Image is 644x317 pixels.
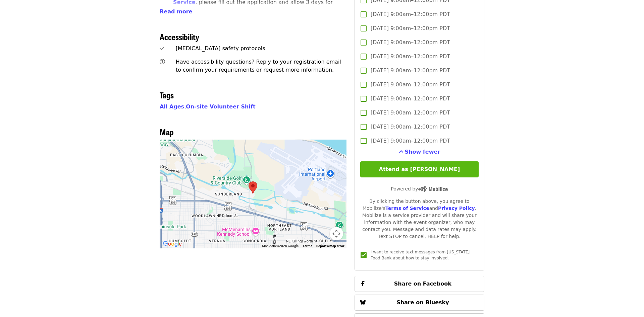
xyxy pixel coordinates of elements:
span: , [160,103,186,110]
i: question-circle icon [160,59,165,65]
span: [DATE] 9:00am–12:00pm PDT [371,95,450,103]
i: check icon [160,45,164,52]
div: [MEDICAL_DATA] safety protocols [176,45,346,53]
span: Share on Facebook [394,281,451,287]
span: Tags [160,89,174,101]
span: [DATE] 9:00am–12:00pm PDT [371,109,450,117]
span: [DATE] 9:00am–12:00pm PDT [371,123,450,131]
span: Show fewer [405,149,440,155]
span: I want to receive text messages from [US_STATE] Food Bank about how to stay involved. [371,250,470,260]
button: Attend as [PERSON_NAME] [360,161,479,177]
img: Google [161,240,183,248]
a: Terms of Service [385,206,429,211]
span: Powered by [391,186,448,191]
a: Open this area in Google Maps (opens a new window) [161,240,183,248]
div: By clicking the button above, you agree to Mobilize's and . Mobilize is a service provider and wi... [360,198,479,240]
a: Privacy Policy [438,206,475,211]
span: Accessibility [160,31,199,43]
a: All Ages [160,103,184,110]
button: Read more [160,8,192,16]
button: See more timeslots [399,148,440,156]
span: Map [160,126,174,138]
button: Map camera controls [330,227,343,240]
span: [DATE] 9:00am–12:00pm PDT [371,81,450,89]
button: Share on Facebook [355,276,484,292]
span: Share on Bluesky [396,299,449,306]
span: [DATE] 9:00am–12:00pm PDT [371,137,450,145]
span: Have accessibility questions? Reply to your registration email to confirm your requirements or re... [176,59,341,73]
span: Read more [160,8,192,15]
button: Share on Bluesky [355,295,484,311]
a: On-site Volunteer Shift [186,103,255,110]
span: [DATE] 9:00am–12:00pm PDT [371,10,450,18]
span: Map data ©2025 Google [262,244,299,248]
span: [DATE] 9:00am–12:00pm PDT [371,38,450,47]
span: [DATE] 9:00am–12:00pm PDT [371,53,450,61]
img: Powered by Mobilize [418,186,448,192]
a: Terms (opens in new tab) [303,244,312,248]
a: Report a map error [316,244,344,248]
span: [DATE] 9:00am–12:00pm PDT [371,67,450,75]
span: [DATE] 9:00am–12:00pm PDT [371,24,450,32]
